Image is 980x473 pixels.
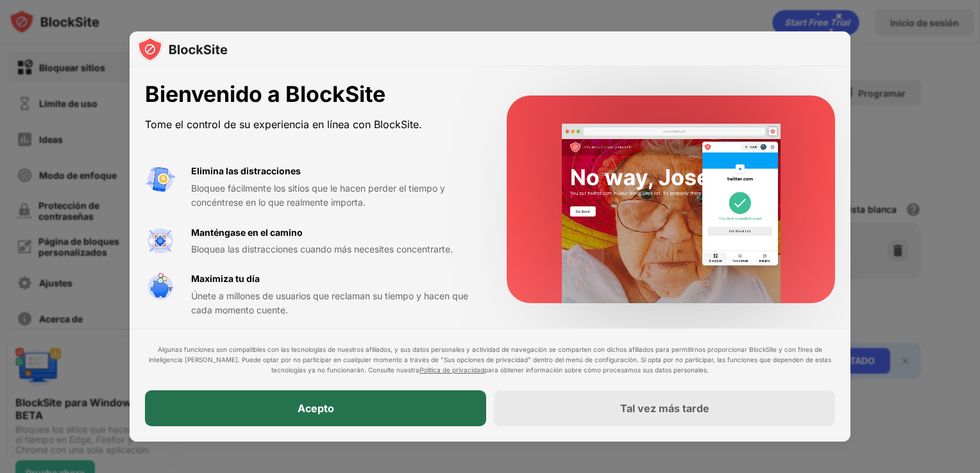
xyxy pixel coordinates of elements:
a: Política de privacidad [419,366,484,374]
div: Manténgase en el camino [191,226,303,240]
img: logo-blocksite.svg [137,37,228,62]
div: Elimina las distracciones [191,164,301,178]
div: Algunas funciones son compatibles con las tecnologías de nuestros afiliados, y sus datos personal... [145,344,835,375]
div: Bloquea las distracciones cuando más necesites concentrarte. [191,242,476,256]
div: Bienvenido a BlockSite [145,81,476,108]
div: Tome el control de su experiencia en línea con BlockSite. [145,115,476,134]
img: value-avoid-distractions.svg [145,164,176,195]
div: Maximiza tu día [191,272,260,286]
div: Únete a millones de usuarios que reclaman su tiempo y hacen que cada momento cuente. [191,289,476,318]
div: Tal vez más tarde [620,402,709,415]
img: value-safe-time.svg [145,272,176,303]
div: Acepto [298,402,334,415]
img: value-focus.svg [145,226,176,256]
div: Bloquee fácilmente los sitios que le hacen perder el tiempo y concéntrese en lo que realmente imp... [191,181,476,210]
